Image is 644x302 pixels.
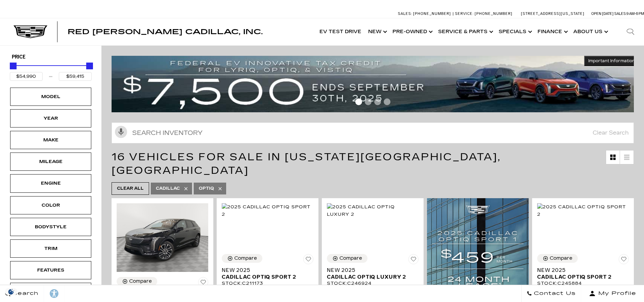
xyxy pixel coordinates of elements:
img: 2025 Cadillac OPTIQ Luxury 2 [327,203,419,218]
span: Clear All [117,184,144,193]
span: New 2025 [327,267,413,274]
div: Trim [34,245,68,252]
div: Make [34,136,68,144]
button: Save Vehicle [619,254,629,267]
button: Save Vehicle [408,254,419,267]
input: Maximum [59,72,92,81]
section: Click to Open Cookie Consent Modal [3,288,19,295]
div: Engine [34,180,68,187]
img: vrp-tax-ending-august-version [112,56,639,112]
span: Go to slide 1 [355,98,362,105]
div: Minimum Price [10,63,17,69]
a: New 2025Cadillac OPTIQ Luxury 2 [327,267,419,280]
a: Sales: [PHONE_NUMBER] [398,12,453,16]
span: Cadillac OPTIQ Sport 2 [222,274,308,280]
span: Cadillac OPTIQ Sport 2 [537,274,624,280]
div: EngineEngine [10,174,91,192]
span: New 2025 [537,267,624,274]
button: Compare Vehicle [117,277,157,286]
span: Service: [455,11,474,16]
div: MakeMake [10,131,91,149]
span: Go to slide 2 [365,98,372,105]
button: Compare Vehicle [222,254,262,263]
span: [PHONE_NUMBER] [413,11,451,16]
h5: Price [12,54,90,60]
button: Important Information [584,56,639,66]
a: About Us [570,18,610,45]
a: Service & Parts [435,18,495,45]
div: Mileage [34,158,68,165]
a: New 2025Cadillac OPTIQ Sport 2 [222,267,313,280]
div: Bodystyle [34,223,68,231]
a: New [365,18,389,45]
span: My Profile [596,289,636,298]
span: Search [10,289,39,298]
img: Cadillac Dark Logo with Cadillac White Text [14,25,47,38]
a: Service: [PHONE_NUMBER] [453,12,514,16]
span: New 2025 [222,267,308,274]
div: YearYear [10,109,91,127]
img: 2025 Cadillac OPTIQ Sport 2 [537,203,629,218]
span: Optiq [199,184,214,193]
div: Compare [550,255,572,261]
a: Finance [534,18,570,45]
div: Stock : C246924 [327,280,419,286]
div: Maximum Price [86,63,93,69]
span: Go to slide 3 [374,98,381,105]
div: Compare [339,255,362,261]
div: MileageMileage [10,153,91,171]
div: BodystyleBodystyle [10,218,91,236]
a: EV Test Drive [316,18,365,45]
a: New 2025Cadillac OPTIQ Sport 2 [537,267,629,280]
img: Opt-Out Icon [3,288,19,295]
span: 16 Vehicles for Sale in [US_STATE][GEOGRAPHIC_DATA], [GEOGRAPHIC_DATA] [112,151,501,177]
span: Go to slide 4 [384,98,390,105]
div: FeaturesFeatures [10,261,91,279]
span: Cadillac OPTIQ Luxury 2 [327,274,413,280]
div: Color [34,202,68,209]
span: [PHONE_NUMBER] [475,11,512,16]
img: 2025 Cadillac OPTIQ Sport 1 [117,203,208,272]
span: Cadillac [156,184,180,193]
button: Open user profile menu [581,285,644,302]
span: Sales: [614,11,626,16]
div: Compare [129,278,152,284]
span: Red [PERSON_NAME] Cadillac, Inc. [68,28,263,36]
a: Specials [495,18,534,45]
span: Sales: [398,11,412,16]
div: Price [10,60,92,81]
a: Pre-Owned [389,18,435,45]
svg: Click to toggle on voice search [115,126,127,138]
span: Important Information [588,58,635,64]
button: Compare Vehicle [327,254,367,263]
a: Contact Us [521,285,581,302]
div: Compare [234,255,257,261]
a: [STREET_ADDRESS][US_STATE] [521,11,585,16]
span: Contact Us [532,289,576,298]
div: Year [34,115,68,122]
div: FueltypeFueltype [10,283,91,301]
div: Stock : C211173 [222,280,313,286]
div: Stock : C245884 [537,280,629,286]
span: 9 AM-6 PM [626,11,644,16]
img: 2025 Cadillac OPTIQ Sport 2 [222,203,313,218]
div: ModelModel [10,88,91,106]
input: Minimum [10,72,43,81]
div: Features [34,266,68,274]
button: Compare Vehicle [537,254,578,263]
button: Save Vehicle [198,277,208,290]
div: ColorColor [10,196,91,214]
button: Save Vehicle [303,254,313,267]
div: Model [34,93,68,100]
input: Search Inventory [112,122,634,143]
div: TrimTrim [10,239,91,258]
a: Red [PERSON_NAME] Cadillac, Inc. [68,28,263,35]
span: Open [DATE] [591,11,614,16]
